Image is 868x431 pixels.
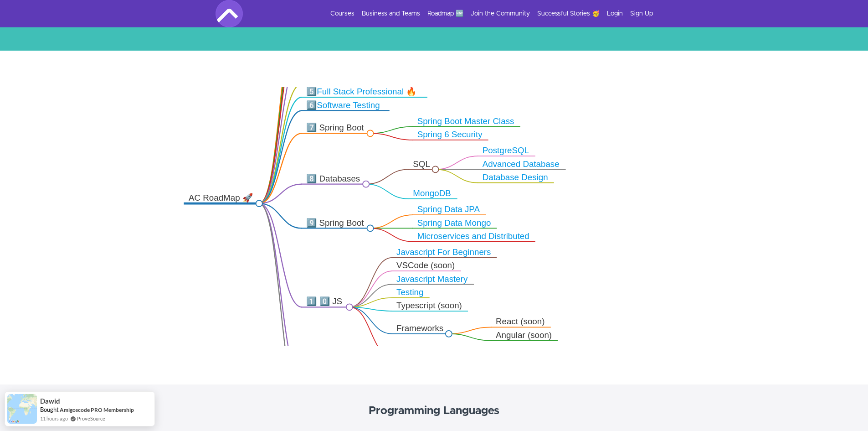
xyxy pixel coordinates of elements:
[40,415,68,422] span: 11 hours ago
[317,100,380,109] a: Software Testing
[306,100,384,110] div: 6️⃣
[306,123,366,133] div: 7️⃣ Spring Boot
[417,130,483,139] a: Spring 6 Security
[189,193,255,203] div: AC RoadMap 🚀
[369,405,499,416] strong: Programming Languages
[483,146,529,155] a: PostgreSQL
[40,406,59,413] span: Bought
[306,296,345,307] div: 1️⃣ 0️⃣ JS
[396,274,467,283] a: Javascript Mastery
[306,87,422,97] div: 5️⃣
[396,260,456,271] div: VSCode (soon)
[630,9,653,18] a: Sign Up
[471,9,530,18] a: Join the Community
[317,87,416,96] a: Full Stack Professional 🔥
[396,288,423,297] a: Testing
[396,323,445,333] div: Frameworks
[427,9,463,18] a: Roadmap 🆕
[396,248,491,257] a: Javascript For Beginners
[537,9,600,18] a: Successful Stories 🥳
[417,116,514,125] a: Spring Boot Master Class
[417,205,480,214] a: Spring Data JPA
[607,9,623,18] a: Login
[40,397,60,405] span: Dawid
[413,189,451,198] a: MongoDB
[60,406,134,413] a: Amigoscode PRO Membership
[330,9,354,18] a: Courses
[417,218,491,227] a: Spring Data Mongo
[306,218,366,228] div: 9️⃣ Spring Boot
[306,173,362,184] div: 8️⃣ Databases
[417,231,529,240] a: Microservices and Distributed
[77,415,105,422] a: ProveSource
[362,9,420,18] a: Business and Teams
[483,172,548,182] a: Database Design
[483,159,560,168] a: Advanced Database
[396,301,462,311] div: Typescript (soon)
[7,394,37,424] img: provesource social proof notification image
[496,330,552,340] div: Angular (soon)
[496,317,545,327] div: React (soon)
[413,159,431,169] div: SQL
